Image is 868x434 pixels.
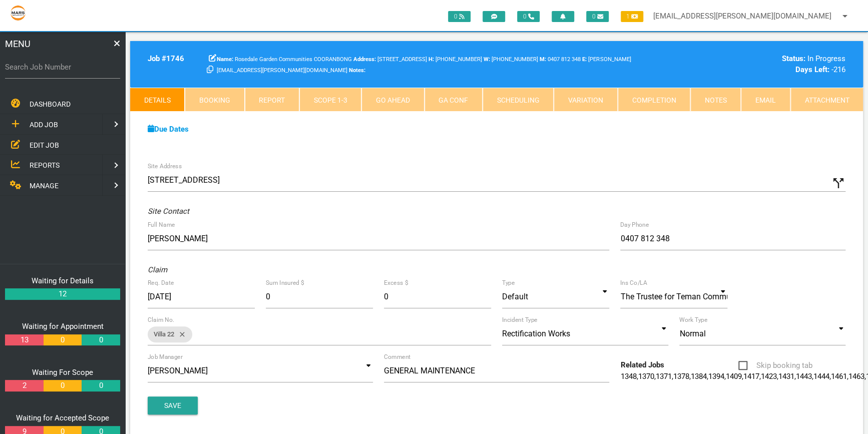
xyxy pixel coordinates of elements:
[679,315,707,324] label: Work Type
[638,372,654,381] a: 1370
[502,315,537,324] label: Incident Type
[299,88,361,112] a: Scope 1-3
[760,372,776,381] a: 1423
[741,88,790,112] a: Email
[185,88,244,112] a: Booking
[30,141,59,149] span: EDIT JOB
[620,360,664,369] b: Related Jobs
[725,372,741,381] a: 1409
[384,278,408,287] label: Excess $
[5,37,31,51] span: MENU
[245,88,299,112] a: Report
[782,54,805,63] b: Status:
[708,372,724,381] a: 1394
[148,220,175,229] label: Full Name
[10,5,26,21] img: s3file
[813,372,829,381] a: 1444
[690,88,741,112] a: Notes
[848,372,864,381] a: 1463
[217,56,352,63] span: Rosedale Garden Communities COORANBONG
[32,368,93,377] a: Waiting For Scope
[16,413,109,422] a: Waiting for Accepted Scope
[130,88,185,112] a: Details
[148,207,189,216] i: Site Contact
[207,65,213,74] a: Click here copy customer information.
[540,56,581,63] span: Jamie
[266,278,304,287] label: Sum Insured $
[554,88,617,112] a: Variation
[148,125,189,134] a: Due Dates
[82,380,120,391] a: 0
[582,56,587,63] b: E:
[795,65,829,74] b: Days Left:
[484,56,538,63] span: [PHONE_NUMBER]
[5,288,120,300] a: 12
[353,56,427,63] span: [STREET_ADDRESS]
[448,11,471,22] span: 0
[615,359,733,382] div: , , , , , , , , , , , , , , , , , , , , , , , , , , , , , , , , , , ,
[586,11,609,22] span: 0
[517,11,540,22] span: 0
[30,161,60,169] span: REPORTS
[673,372,689,381] a: 1378
[44,380,82,391] a: 0
[618,88,690,112] a: Completion
[148,315,175,324] label: Claim No.
[44,334,82,346] a: 0
[778,372,794,381] a: 1431
[655,372,671,381] a: 1371
[484,56,490,63] b: W:
[148,278,174,287] label: Req. Date
[502,278,515,287] label: Type
[428,56,434,63] b: H:
[349,67,365,74] b: Notes:
[428,56,482,63] span: Home phone
[384,352,410,361] label: Comment
[620,278,647,287] label: Ins Co/LA
[5,334,43,346] a: 13
[148,352,183,361] label: Job Manager
[148,326,192,342] div: Villa 22
[621,11,643,22] span: 1
[831,176,846,191] i: Click to show custom address field
[690,372,706,381] a: 1384
[148,396,198,414] button: Save
[148,54,184,63] b: Job # 1746
[5,62,120,73] label: Search Job Number
[361,88,424,112] a: Go Ahead
[738,359,812,372] span: Skip booking tab
[148,162,182,171] label: Site Address
[30,121,58,129] span: ADD JOB
[148,265,167,274] i: Claim
[82,334,120,346] a: 0
[620,220,649,229] label: Day Phone
[679,53,845,76] div: In Progress -216
[22,322,104,331] a: Waiting for Appointment
[5,380,43,391] a: 2
[795,372,811,381] a: 1443
[353,56,376,63] b: Address:
[217,56,233,63] b: Name:
[174,326,186,342] i: close
[620,372,636,381] a: 1348
[424,88,483,112] a: GA Conf
[790,88,863,112] a: Attachment
[743,372,759,381] a: 1417
[540,56,546,63] b: M:
[830,372,846,381] a: 1461
[32,276,94,285] a: Waiting for Details
[483,88,554,112] a: Scheduling
[30,182,59,190] span: MANAGE
[30,100,71,108] span: DASHBOARD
